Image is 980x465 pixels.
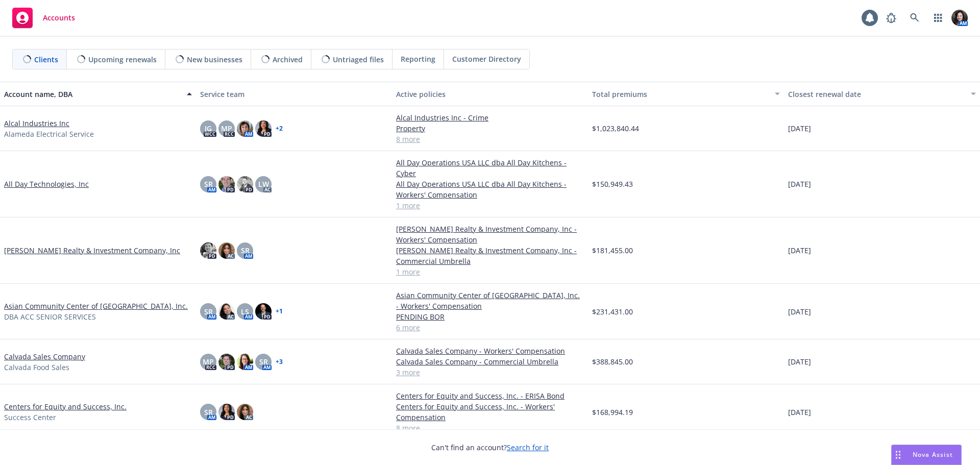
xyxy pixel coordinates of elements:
[187,54,242,65] span: New businesses
[200,89,388,100] div: Service team
[204,306,213,317] span: SR
[8,4,79,32] a: Accounts
[913,450,953,459] span: Nova Assist
[43,14,75,22] span: Accounts
[452,54,521,64] span: Customer Directory
[241,306,249,317] span: LS
[4,351,85,362] a: Calvada Sales Company
[784,82,980,106] button: Closest renewal date
[258,179,269,189] span: LW
[951,10,968,26] img: photo
[259,356,268,367] span: SR
[241,245,250,256] span: SR
[392,82,588,106] button: Active policies
[204,407,213,418] span: SR
[788,123,811,134] span: [DATE]
[588,82,784,106] button: Total premiums
[218,354,235,370] img: photo
[221,123,232,134] span: MP
[892,445,904,464] div: Drag to move
[592,245,633,256] span: $181,455.00
[592,123,639,134] span: $1,023,840.44
[788,245,811,256] span: [DATE]
[788,306,811,317] span: [DATE]
[396,367,584,378] a: 3 more
[255,120,272,137] img: photo
[396,401,584,423] a: Centers for Equity and Success, Inc. - Workers' Compensation
[4,89,181,100] div: Account name, DBA
[396,423,584,433] a: 8 more
[4,118,69,129] a: Alcal Industries Inc
[34,54,58,65] span: Clients
[396,311,584,322] a: PENDING BOR
[218,176,235,192] img: photo
[431,442,549,453] span: Can't find an account?
[276,359,283,365] a: + 3
[592,356,633,367] span: $388,845.00
[788,407,811,418] span: [DATE]
[237,120,253,137] img: photo
[237,354,253,370] img: photo
[904,8,925,28] a: Search
[205,123,212,134] span: JG
[396,224,584,245] a: [PERSON_NAME] Realty & Investment Company, Inc - Workers' Compensation
[592,306,633,317] span: $231,431.00
[200,242,216,259] img: photo
[396,123,584,134] a: Property
[203,356,214,367] span: MP
[237,404,253,420] img: photo
[4,401,127,412] a: Centers for Equity and Success, Inc.
[4,311,96,322] span: DBA ACC SENIOR SERVICES
[218,303,235,320] img: photo
[237,176,253,192] img: photo
[788,356,811,367] span: [DATE]
[396,390,584,401] a: Centers for Equity and Success, Inc. - ERISA Bond
[396,112,584,123] a: Alcal Industries Inc - Crime
[88,54,157,65] span: Upcoming renewals
[4,245,180,256] a: [PERSON_NAME] Realty & Investment Company, Inc
[273,54,303,65] span: Archived
[396,89,584,100] div: Active policies
[396,290,584,311] a: Asian Community Center of [GEOGRAPHIC_DATA], Inc. - Workers' Compensation
[592,179,633,189] span: $150,949.43
[276,308,283,314] a: + 1
[396,356,584,367] a: Calvada Sales Company - Commercial Umbrella
[276,126,283,132] a: + 2
[788,89,965,100] div: Closest renewal date
[396,245,584,266] a: [PERSON_NAME] Realty & Investment Company, Inc - Commercial Umbrella
[788,179,811,189] span: [DATE]
[218,242,235,259] img: photo
[396,346,584,356] a: Calvada Sales Company - Workers' Compensation
[396,200,584,211] a: 1 more
[891,445,962,465] button: Nova Assist
[4,412,56,423] span: Success Center
[396,157,584,179] a: All Day Operations USA LLC dba All Day Kitchens - Cyber
[4,179,89,189] a: All Day Technologies, Inc
[592,89,769,100] div: Total premiums
[592,407,633,418] span: $168,994.19
[218,404,235,420] img: photo
[333,54,384,65] span: Untriaged files
[396,266,584,277] a: 1 more
[881,8,901,28] a: Report a Bug
[396,179,584,200] a: All Day Operations USA LLC dba All Day Kitchens - Workers' Compensation
[4,129,94,139] span: Alameda Electrical Service
[396,322,584,333] a: 6 more
[4,301,188,311] a: Asian Community Center of [GEOGRAPHIC_DATA], Inc.
[396,134,584,144] a: 8 more
[255,303,272,320] img: photo
[204,179,213,189] span: SR
[928,8,948,28] a: Switch app
[4,362,69,373] span: Calvada Food Sales
[401,54,435,64] span: Reporting
[196,82,392,106] button: Service team
[507,443,549,452] a: Search for it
